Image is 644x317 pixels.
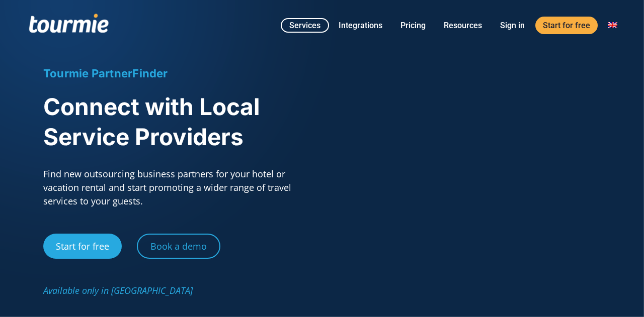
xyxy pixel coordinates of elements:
[43,234,122,259] a: Start for free
[43,92,260,151] span: Connect with Local Service Providers
[493,19,532,32] a: Sign in
[137,234,220,259] a: Book a demo
[436,19,490,32] a: Resources
[535,17,598,34] a: Start for free
[43,284,193,296] span: Available only in [GEOGRAPHIC_DATA]
[281,18,329,33] a: Services
[43,168,291,207] span: Find new outsourcing business partners for your hotel or vacation rental and start promoting a wi...
[331,19,390,32] a: Integrations
[393,19,433,32] a: Pricing
[43,67,168,80] span: Tourmie PartnerFinder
